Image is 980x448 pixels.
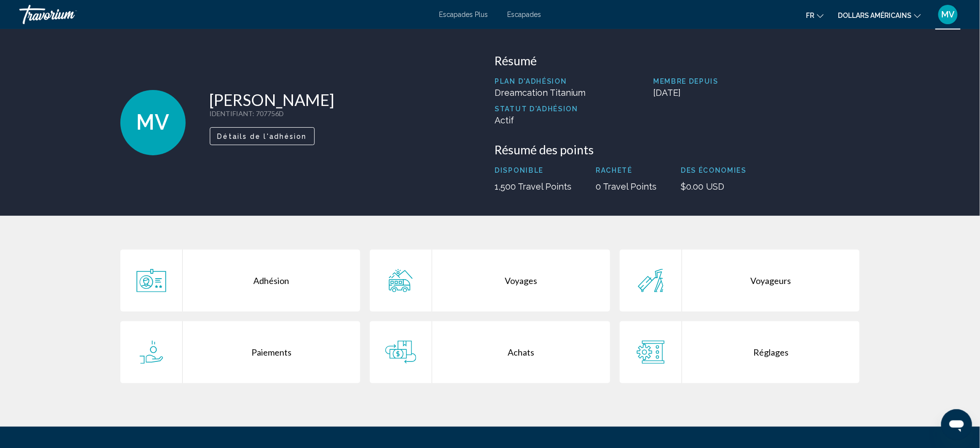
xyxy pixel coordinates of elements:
[682,250,860,312] div: Voyageurs
[806,12,815,19] font: fr
[210,90,335,109] h1: [PERSON_NAME]
[682,321,860,383] div: Réglages
[183,321,361,383] div: Paiements
[806,8,824,22] button: Changer de langue
[495,181,572,192] p: 1,500 Travel Points
[218,133,307,140] span: Détails de l'adhésion
[432,250,610,312] div: Voyages
[620,250,860,312] a: Voyageurs
[596,181,657,192] p: 0 Travel Points
[620,321,860,383] a: Réglages
[596,166,657,174] p: Racheté
[183,250,361,312] div: Adhésion
[210,127,315,145] button: Détails de l'adhésion
[838,12,912,19] font: dollars américains
[439,11,488,18] a: Escapades Plus
[654,88,860,98] p: [DATE]
[681,166,747,174] p: Des économies
[432,321,610,383] div: Achats
[654,77,860,85] p: Membre depuis
[136,110,170,135] span: MV
[210,109,335,118] p: : 707756D
[507,11,541,18] a: Escapades
[370,321,610,383] a: Achats
[19,5,429,24] a: Travorium
[936,4,961,25] button: Menu utilisateur
[495,115,586,125] p: Actif
[495,53,860,68] h3: Résumé
[370,250,610,312] a: Voyages
[495,142,860,157] h3: Résumé des points
[495,166,572,174] p: Disponible
[210,109,253,118] span: IDENTIFIANT
[942,9,955,19] font: MV
[681,181,747,192] p: $0.00 USD
[838,8,921,22] button: Changer de devise
[495,77,586,85] p: Plan d'adhésion
[495,105,586,113] p: Statut d'adhésion
[941,409,972,440] iframe: Bouton de lancement de la fenêtre de messagerie
[210,130,315,140] a: Détails de l'adhésion
[120,321,361,383] a: Paiements
[120,250,361,312] a: Adhésion
[495,88,586,98] p: Dreamcation Titanium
